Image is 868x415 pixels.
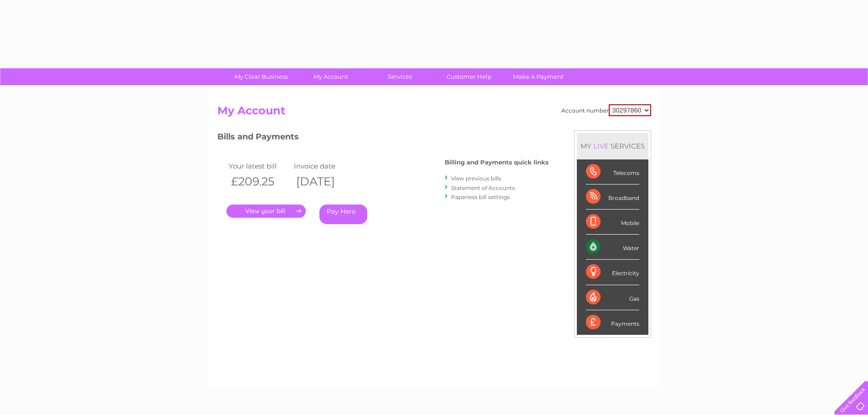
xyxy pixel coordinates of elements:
a: . [226,205,306,218]
td: Invoice date [292,160,357,172]
a: Services [362,68,437,85]
div: LIVE [591,142,611,150]
div: Telecoms [586,159,639,184]
div: Water [586,235,639,260]
a: View previous bills [451,175,501,182]
div: MY SERVICES [577,133,648,159]
a: Customer Help [431,68,507,85]
div: Payments [586,310,639,335]
div: Mobile [586,210,639,235]
a: My Clear Business [224,68,299,85]
div: Account number [561,104,651,116]
a: Paperless bill settings [451,194,510,200]
a: Pay Here [319,205,367,224]
a: Statement of Accounts [451,184,515,191]
td: Your latest bill [226,160,292,172]
div: Electricity [586,260,639,285]
th: [DATE] [292,172,357,191]
h2: My Account [217,104,651,122]
a: My Account [293,68,368,85]
h4: Billing and Payments quick links [445,159,549,166]
a: Make A Payment [501,68,576,85]
div: Broadband [586,184,639,210]
th: £209.25 [226,172,292,191]
div: Gas [586,285,639,310]
h3: Bills and Payments [217,130,549,146]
